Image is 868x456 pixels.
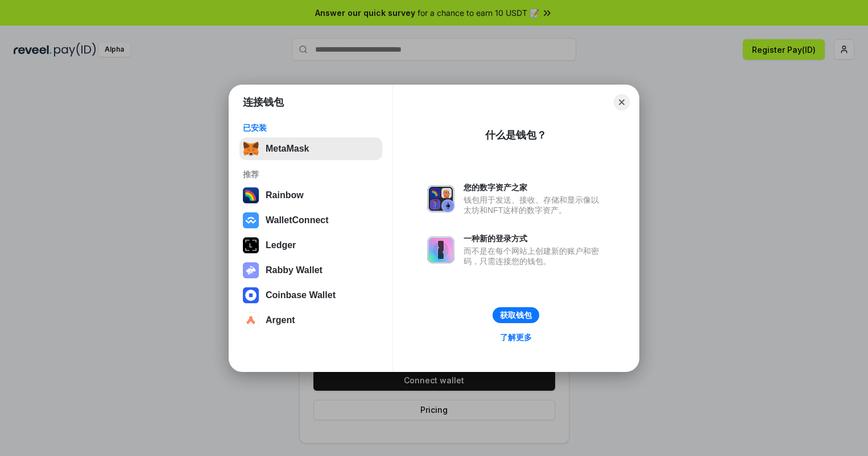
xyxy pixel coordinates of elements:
div: 了解更多 [500,332,532,342]
div: WalletConnect [266,215,329,225]
div: Argent [266,315,295,325]
img: svg+xml,%3Csvg%20width%3D%2228%22%20height%3D%2228%22%20viewBox%3D%220%200%2028%2028%22%20fill%3D... [243,287,259,303]
h1: 连接钱包 [243,95,284,109]
button: Argent [239,309,382,332]
div: 推荐 [243,169,379,179]
div: 而不是在每个网站上创建新的账户和密码，只需连接您的钱包。 [464,246,605,266]
img: svg+xml,%3Csvg%20width%3D%2228%22%20height%3D%2228%22%20viewBox%3D%220%200%2028%2028%22%20fill%3D... [243,312,259,328]
button: Coinbase Wallet [239,284,382,307]
button: Close [614,94,630,110]
img: svg+xml,%3Csvg%20xmlns%3D%22http%3A%2F%2Fwww.w3.org%2F2000%2Fsvg%22%20width%3D%2228%22%20height%3... [243,237,259,253]
button: Rabby Wallet [239,259,382,282]
div: Coinbase Wallet [266,290,336,300]
div: 什么是钱包？ [485,128,547,142]
div: Rabby Wallet [266,265,323,275]
a: 了解更多 [493,330,539,345]
img: svg+xml,%3Csvg%20width%3D%22120%22%20height%3D%22120%22%20viewBox%3D%220%200%20120%20120%22%20fil... [243,187,259,203]
button: 获取钱包 [493,307,539,323]
button: MetaMask [239,137,382,160]
img: svg+xml,%3Csvg%20xmlns%3D%22http%3A%2F%2Fwww.w3.org%2F2000%2Fsvg%22%20fill%3D%22none%22%20viewBox... [427,236,454,263]
div: Rainbow [266,190,304,200]
div: MetaMask [266,144,309,154]
div: 钱包用于发送、接收、存储和显示像以太坊和NFT这样的数字资产。 [464,195,605,215]
button: WalletConnect [239,209,382,232]
button: Rainbow [239,184,382,207]
div: 一种新的登录方式 [464,233,605,244]
div: Ledger [266,240,296,250]
img: svg+xml,%3Csvg%20fill%3D%22none%22%20height%3D%2233%22%20viewBox%3D%220%200%2035%2033%22%20width%... [243,141,259,157]
img: svg+xml,%3Csvg%20xmlns%3D%22http%3A%2F%2Fwww.w3.org%2F2000%2Fsvg%22%20fill%3D%22none%22%20viewBox... [427,185,454,212]
div: 您的数字资产之家 [464,182,605,193]
img: svg+xml,%3Csvg%20xmlns%3D%22http%3A%2F%2Fwww.w3.org%2F2000%2Fsvg%22%20fill%3D%22none%22%20viewBox... [243,262,259,278]
img: svg+xml,%3Csvg%20width%3D%2228%22%20height%3D%2228%22%20viewBox%3D%220%200%2028%2028%22%20fill%3D... [243,212,259,228]
button: Ledger [239,234,382,257]
div: 已安装 [243,123,379,133]
div: 获取钱包 [500,310,532,320]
